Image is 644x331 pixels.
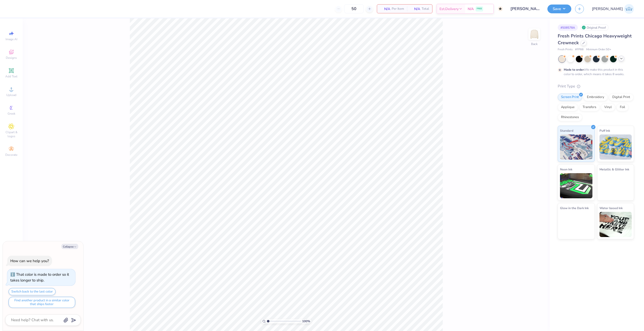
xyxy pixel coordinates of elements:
[8,112,15,116] span: Greek
[6,56,17,60] span: Designs
[560,212,592,237] img: Glow in the Dark Ink
[575,48,584,52] span: # FP88
[477,7,482,11] span: FREE
[61,244,78,249] button: Collapse
[564,67,626,76] div: We make this product in this color to order, which means it takes 8 weeks.
[380,6,390,12] span: N/A
[9,288,56,295] button: Switch back to the last color
[5,153,17,157] span: Decorate
[599,134,632,160] img: Puff Ink
[564,68,585,72] strong: Made to order:
[560,205,589,211] span: Glow in the Dark Ink
[584,93,608,101] div: Embroidery
[579,104,599,111] div: Transfers
[558,24,578,31] div: # 508578A
[558,104,578,111] div: Applique
[599,128,610,133] span: Puff Ink
[558,83,634,89] div: Print Type
[547,5,571,13] button: Save
[410,6,420,12] span: N/A
[560,128,573,133] span: Standard
[599,212,632,237] img: Water based Ink
[580,24,609,31] div: Original Proof
[3,130,20,138] span: Clipart & logos
[609,93,633,101] div: Digital Print
[6,93,16,97] span: Upload
[560,173,592,198] img: Neon Ink
[10,258,49,263] div: How can we help you?
[302,319,310,323] span: 100 %
[9,297,75,308] button: Find another product in a similar color that ships faster
[10,272,69,283] div: That color is made to order so it takes longer to ship.
[560,167,572,172] span: Neon Ink
[599,205,623,211] span: Water based Ink
[529,29,539,39] img: Back
[558,114,582,121] div: Rhinestones
[6,37,17,41] span: Image AI
[392,6,404,12] span: Per Item
[5,74,17,78] span: Add Text
[344,4,364,13] input: – –
[601,104,615,111] div: Vinyl
[468,6,474,12] span: N/A
[507,4,544,14] input: Untitled Design
[422,6,429,12] span: Total
[560,134,592,160] img: Standard
[624,4,634,14] img: Josephine Amber Orros
[599,173,632,198] img: Metallic & Glitter Ink
[592,6,623,12] span: [PERSON_NAME]
[617,104,628,111] div: Foil
[439,6,459,12] span: Est. Delivery
[558,48,573,52] span: Fresh Prints
[558,33,632,46] span: Fresh Prints Chicago Heavyweight Crewneck
[586,48,611,52] span: Minimum Order: 50 +
[558,93,582,101] div: Screen Print
[592,4,634,14] a: [PERSON_NAME]
[531,42,538,46] div: Back
[599,167,629,172] span: Metallic & Glitter Ink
